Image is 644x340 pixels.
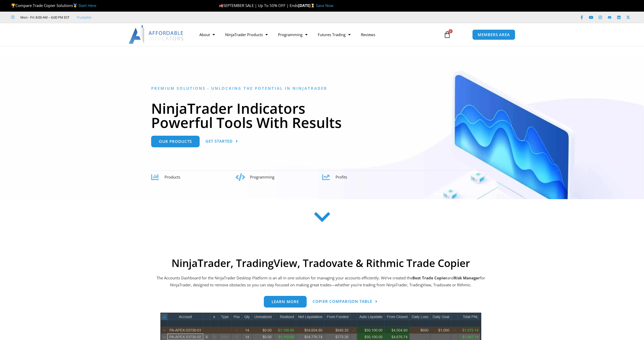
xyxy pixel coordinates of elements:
[472,29,515,40] a: MEMBERS AREA
[206,136,238,147] a: Get Started
[272,300,299,304] span: Learn more
[273,29,313,41] a: Programming
[219,4,223,7] img: 🍂
[454,275,480,280] strong: Risk Manager
[129,25,184,44] img: LogoAI | Affordable Indicators – NinjaTrader
[78,3,96,8] a: Start Here
[250,174,274,180] span: Programming
[412,275,447,280] b: Best Trade Copier
[313,299,372,303] span: Copier Comparison Table
[313,29,356,41] a: Futures Trading
[194,29,438,41] nav: Menu
[11,4,15,7] img: 🏆
[356,29,380,41] a: Reviews
[336,174,347,180] span: Profits
[151,101,493,129] h1: NinjaTrader Indicators Powerful Tools With Results
[219,3,298,8] span: SEPTEMBER SALE | Up To 50% OFF | Ends
[264,296,307,307] a: Learn more
[478,33,510,37] span: MEMBERS AREA
[298,3,316,8] strong: [DATE]
[316,3,333,8] a: Save Now
[449,29,453,33] span: 0
[206,139,233,143] span: Get Started
[73,4,77,7] img: 🥇
[156,274,486,289] p: The Accounts Dashboard for the NinjaTrader Desktop Platform is an all in one solution for managin...
[151,136,200,147] a: Our Products
[436,27,459,42] a: 0
[77,14,92,20] a: Trustpilot
[220,29,273,41] a: NinjaTrader Products
[156,257,486,269] h2: NinjaTrader, TradingView, Tradovate & Rithmic Trade Copier
[19,14,69,20] span: Mon - Fri: 8:00 AM – 6:00 PM EST
[151,86,493,91] h6: Premium Solutions - Unlocking the Potential in NinjaTrader
[313,296,378,307] a: Copier Comparison Table
[194,29,220,41] a: About
[165,174,180,180] span: Products
[159,140,192,143] span: Our Products
[11,3,96,8] span: Compare Trade Copier Solutions
[311,4,315,7] img: ⌛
